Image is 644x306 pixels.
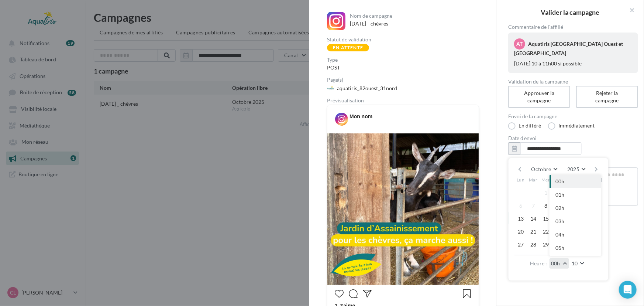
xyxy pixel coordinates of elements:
[517,89,561,104] div: Approuver la campagne
[350,20,477,27] div: [DATE] _ chèvres
[550,228,601,241] button: 04h
[555,231,564,238] span: 04h
[555,178,564,184] span: 00h
[528,200,539,211] button: 7
[514,60,632,67] div: [DATE] 10 à 11h00 si possible
[327,57,478,62] div: Type
[550,215,601,228] button: 03h
[555,205,564,211] span: 02h
[514,41,623,56] span: Aquatiris [GEOGRAPHIC_DATA] Ouest et [GEOGRAPHIC_DATA]
[335,289,344,298] svg: J’aime
[515,213,526,224] button: 13
[350,13,477,18] div: Nom de campagne
[528,164,560,174] button: Octobre
[337,85,397,92] div: aquatiris_82ouest_31nord
[540,213,551,224] button: 15
[327,64,478,71] div: POST
[564,164,588,174] button: 2025
[462,289,471,298] svg: Enregistrer
[515,200,526,211] button: 6
[555,245,564,251] span: 05h
[555,191,564,198] span: 01h
[540,226,551,237] button: 22
[531,166,551,172] span: Octobre
[508,122,541,130] label: En différé
[517,177,525,183] span: Lun
[530,261,547,266] label: Heure :
[567,166,579,172] span: 2025
[508,79,638,84] label: Validation de la campagne
[529,177,538,183] span: Mar
[327,37,478,42] div: Statut de validation
[528,213,539,224] button: 14
[327,44,369,51] div: En attente
[508,9,632,16] h2: Valider la campagne
[528,226,539,237] button: 21
[572,260,578,266] span: 10
[363,289,372,298] svg: Partager la publication
[541,177,550,183] span: Mer
[540,187,551,198] button: 1
[349,113,372,120] div: Mon nom
[585,89,629,104] div: Rejeter la campagne
[540,239,551,250] button: 29
[548,122,595,130] label: Immédiatement
[540,200,551,211] button: 8
[327,98,478,103] div: Prévisualisation
[550,188,601,201] button: 01h
[551,260,560,266] span: 00h
[555,218,564,224] span: 03h
[570,258,587,269] button: 10
[515,239,526,250] button: 27
[550,175,601,188] button: 00h
[327,85,334,92] img: 542036153_17842302576570887_8925758477991560126_n.jpg
[528,239,539,250] button: 28
[619,281,637,299] div: Open Intercom Messenger
[550,241,601,255] button: 05h
[327,77,484,82] div: Page(s)
[515,226,526,237] button: 20
[508,114,638,119] label: Envoi de la campagne
[517,40,523,48] span: AT
[508,24,638,30] span: Commentaire de l'affilié
[327,84,484,92] a: aquatiris_82ouest_31nord
[508,136,638,141] label: Date d'envoi
[550,258,569,269] button: 00h
[550,201,601,215] button: 02h
[349,289,358,298] svg: Commenter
